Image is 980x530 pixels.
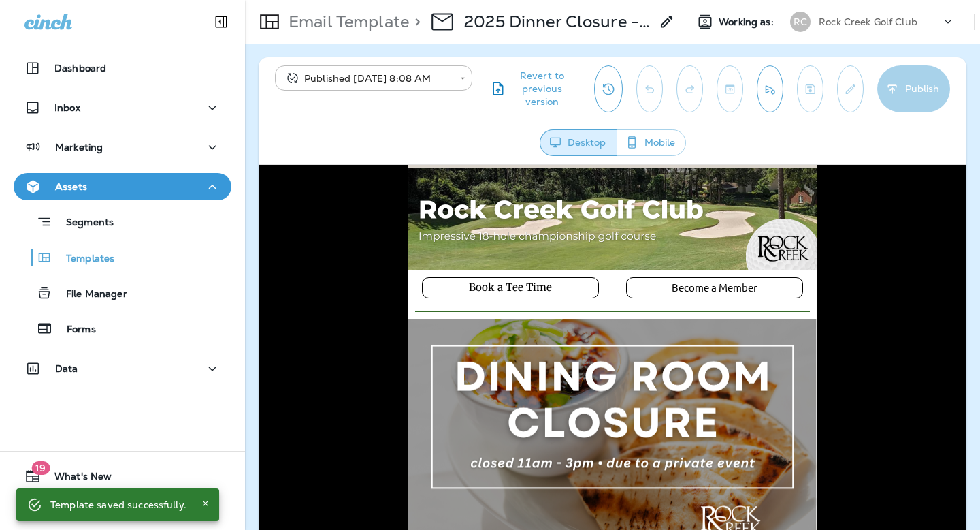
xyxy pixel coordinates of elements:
div: RC [790,12,811,32]
button: Mobile [617,129,686,156]
p: Dashboard [54,63,106,74]
a: Book a Tee Time [164,113,340,133]
div: Published [DATE] 8:08 AM [284,72,451,85]
p: File Manager [52,288,127,301]
button: Dashboard [14,54,231,82]
button: Data [14,355,231,382]
button: File Manager [14,279,231,307]
button: Forms [14,314,231,343]
button: View Changelog [594,65,623,112]
span: Revert to previous version [506,69,578,108]
p: 2025 Dinner Closure - 11/22 [464,12,651,32]
p: Templates [52,253,114,266]
a: Become a Member [368,113,544,133]
p: Rock Creek Golf Club [819,16,917,27]
button: Assets [14,173,231,200]
p: Data [55,363,78,374]
button: Segments [14,207,231,236]
span: What's New [41,471,112,487]
button: Support [14,495,231,523]
strong: Dining Room Closure [276,394,432,416]
p: Assets [55,181,87,192]
img: Dinner Closure [150,154,558,384]
p: Forms [53,324,96,337]
button: Templates [14,243,231,272]
img: RC---2024-Email-Header.png [150,3,558,106]
button: Send test email [757,65,783,112]
span: 19 [31,461,50,475]
button: Desktop [540,129,617,156]
div: Template saved successfully. [50,493,186,517]
p: Inbox [54,102,80,113]
p: Segments [52,217,114,230]
button: Collapse Sidebar [202,8,240,35]
span: Working as: [719,16,777,28]
button: 19What's New [14,463,231,490]
p: Marketing [55,142,103,153]
button: Marketing [14,134,231,161]
p: Email Template [283,12,409,32]
button: Revert to previous version [483,65,583,112]
button: Inbox [14,94,231,121]
p: > [409,12,421,32]
button: Close [197,495,214,512]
